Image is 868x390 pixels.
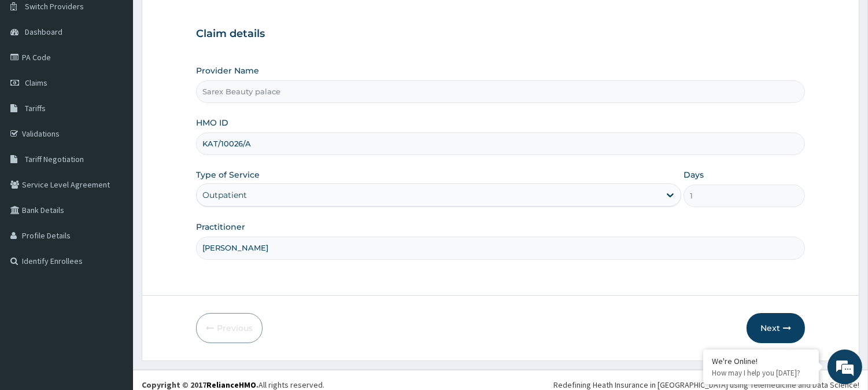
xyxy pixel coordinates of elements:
label: Type of Service [196,169,260,181]
label: Days [684,169,704,181]
div: Chat with us now [60,65,194,80]
p: How may I help you today? [712,368,810,378]
label: HMO ID [196,117,228,128]
label: Provider Name [196,65,259,76]
span: Tariffs [25,103,46,113]
button: Previous [196,313,263,343]
textarea: Type your message and hit 'Enter' [6,264,220,304]
span: Dashboard [25,27,62,37]
strong: Copyright © 2017 . [142,380,258,390]
div: We're Online! [712,356,810,366]
span: Switch Providers [25,1,84,12]
span: Claims [25,78,47,88]
span: Tariff Negotiation [25,154,84,164]
a: RelianceHMO [206,380,256,390]
span: We're online! [67,120,160,237]
img: d_794563401_company_1708531726252_794563401 [21,58,47,87]
input: Enter HMO ID [196,133,805,155]
input: Enter Name [196,237,805,259]
div: Minimize live chat window [190,6,217,34]
button: Next [747,313,805,343]
h3: Claim details [196,28,805,41]
label: Practitioner [196,221,245,233]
